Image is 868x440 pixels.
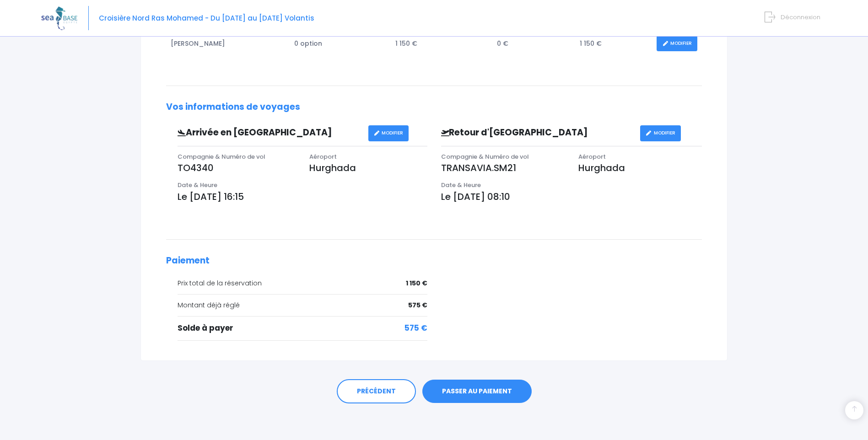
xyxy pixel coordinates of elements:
h3: Arrivée en [GEOGRAPHIC_DATA] [171,128,368,138]
span: 1 150 € [406,279,427,288]
td: 1 150 € [391,31,492,56]
span: Déconnexion [781,13,820,21]
div: Montant déjà réglé [178,300,427,310]
span: Aéroport [578,152,606,161]
p: TO4340 [178,161,296,175]
p: Hurghada [309,161,427,175]
p: Le [DATE] 08:10 [441,190,702,204]
span: Date & Heure [441,181,481,189]
span: Compagnie & Numéro de vol [441,152,529,161]
td: 1 150 € [575,31,652,56]
div: Solde à payer [178,322,427,334]
td: 0 € [492,31,575,56]
p: Le [DATE] 16:15 [178,190,427,204]
span: Compagnie & Numéro de vol [178,152,265,161]
a: PASSER AU PAIEMENT [422,380,532,403]
a: MODIFIER [657,36,697,52]
h2: Paiement [166,256,702,266]
span: 0 option [294,39,322,48]
a: MODIFIER [640,125,681,141]
h3: Retour d'[GEOGRAPHIC_DATA] [434,128,640,138]
a: MODIFIER [368,125,409,141]
p: TRANSAVIA.SM21 [441,161,565,175]
div: Prix total de la réservation [178,279,427,288]
span: 575 € [408,300,427,310]
h2: Vos informations de voyages [166,102,702,113]
p: Hurghada [578,161,702,175]
a: PRÉCÉDENT [337,379,416,404]
span: Croisière Nord Ras Mohamed - Du [DATE] au [DATE] Volantis [99,13,314,23]
span: 575 € [404,322,427,334]
span: Aéroport [309,152,337,161]
td: [PERSON_NAME] [166,31,290,56]
span: Date & Heure [178,181,217,189]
